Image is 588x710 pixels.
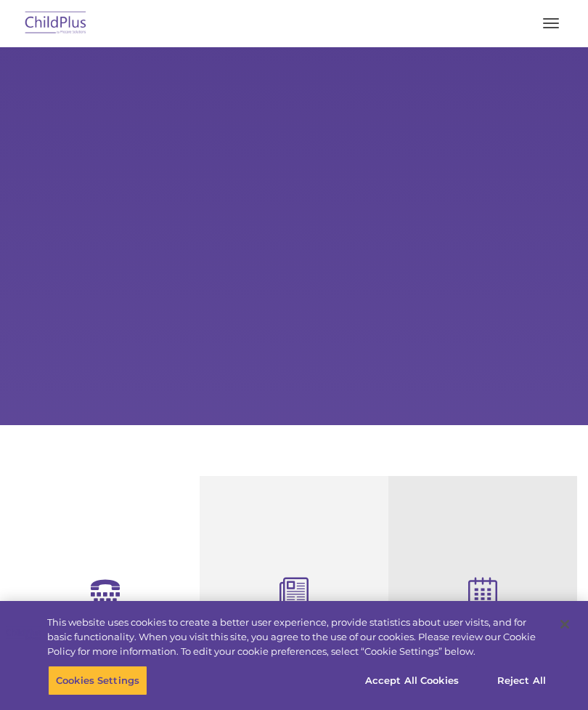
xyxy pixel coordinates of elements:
[549,608,581,640] button: Close
[476,665,567,695] button: Reject All
[47,616,547,658] div: This website uses cookies to create a better user experience, provide statistics about user visit...
[48,665,147,695] button: Cookies Settings
[357,665,467,695] button: Accept All Cookies
[22,7,90,41] img: ChildPlus by Procare Solutions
